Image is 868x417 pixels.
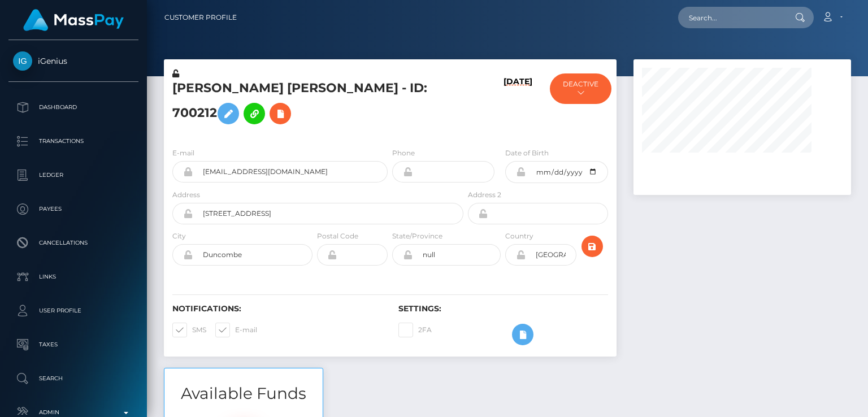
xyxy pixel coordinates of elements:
[13,234,134,251] p: Cancellations
[8,161,138,189] a: Ledger
[13,268,134,285] p: Links
[13,201,134,218] p: Payees
[172,148,194,158] label: E-mail
[13,99,134,116] p: Dashboard
[23,9,124,31] img: MassPay Logo
[468,190,501,200] label: Address 2
[398,323,432,337] label: 2FA
[172,80,457,130] h5: [PERSON_NAME] [PERSON_NAME] - ID: 700212
[13,51,32,71] img: iGenius
[504,77,532,134] h6: [DATE]
[8,195,138,223] a: Payees
[8,229,138,257] a: Cancellations
[317,231,358,241] label: Postal Code
[13,370,134,387] p: Search
[172,323,206,337] label: SMS
[8,263,138,291] a: Links
[13,336,134,353] p: Taxes
[678,7,784,28] input: Search...
[505,148,549,158] label: Date of Birth
[550,73,611,104] button: DEACTIVE
[8,331,138,359] a: Taxes
[505,231,533,241] label: Country
[172,190,200,200] label: Address
[164,383,323,405] h3: Available Funds
[8,364,138,393] a: Search
[13,133,134,150] p: Transactions
[8,93,138,121] a: Dashboard
[8,127,138,155] a: Transactions
[392,148,415,158] label: Phone
[13,302,134,319] p: User Profile
[392,231,442,241] label: State/Province
[8,56,138,66] span: iGenius
[215,323,257,337] label: E-mail
[8,297,138,325] a: User Profile
[398,304,607,314] h6: Settings:
[172,231,186,241] label: City
[164,6,237,29] a: Customer Profile
[13,167,134,184] p: Ledger
[172,304,381,314] h6: Notifications:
